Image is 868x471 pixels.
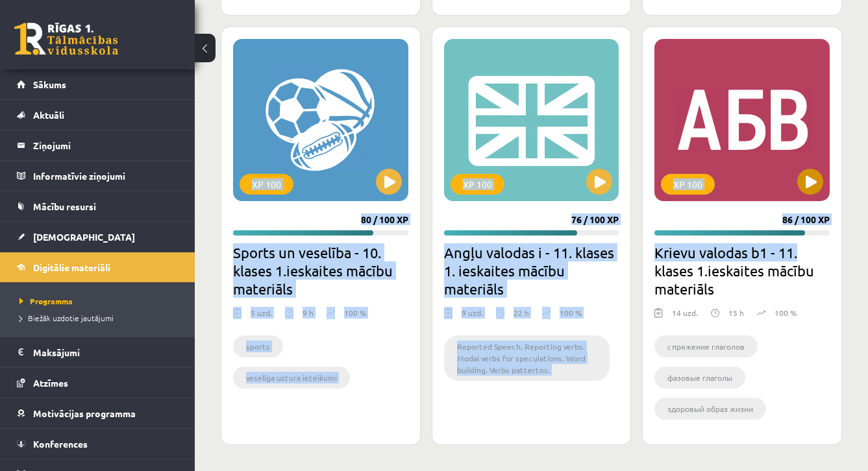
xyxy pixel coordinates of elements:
div: 5 uzd. [251,307,272,326]
span: Digitālie materiāli [33,261,110,273]
a: Konferences [17,429,179,459]
p: 100 % [560,307,582,319]
a: Sākums [17,69,179,99]
span: Konferences [33,438,88,450]
a: [DEMOGRAPHIC_DATA] [17,222,179,252]
span: Mācību resursi [33,200,96,212]
a: Informatīvie ziņojumi [17,161,179,191]
span: Biežāk uzdotie jautājumi [19,313,114,323]
span: Atzīmes [33,377,68,389]
div: XP 100 [240,174,293,195]
h2: Angļu valodas i - 11. klases 1. ieskaites mācību materiāls [444,243,619,298]
p: 100 % [775,307,797,319]
div: XP 100 [661,174,715,195]
a: Digitālie materiāli [17,252,179,282]
a: Motivācijas programma [17,398,179,428]
div: XP 100 [451,174,504,195]
span: [DEMOGRAPHIC_DATA] [33,231,135,243]
div: 9 uzd. [462,307,483,326]
a: Maksājumi [17,337,179,367]
li: veselīga uztura ieteikumi [233,367,350,389]
p: 15 h [728,307,744,319]
h2: Krievu valodas b1 - 11. klases 1.ieskaites mācību materiāls [654,243,830,298]
a: Ziņojumi [17,130,179,160]
span: Aktuāli [33,109,64,121]
span: Sākums [33,78,66,90]
p: 22 h [514,307,529,319]
a: Programma [19,295,182,307]
div: 14 uzd. [672,307,698,326]
p: 9 h [303,307,314,319]
legend: Maksājumi [33,337,179,367]
li: Reported Speech. Reporting verbs. Modal verbs for speculations. Word building. Verbs pattertns. [444,335,610,381]
span: Motivācijas programma [33,407,136,419]
a: Biežāk uzdotie jautājumi [19,312,182,324]
a: Aktuāli [17,100,179,130]
span: Programma [19,296,73,306]
li: фазовые глаголы [654,367,745,389]
legend: Ziņojumi [33,130,179,160]
a: Mācību resursi [17,191,179,221]
a: Atzīmes [17,368,179,398]
li: sports [233,335,283,357]
li: cпряжение глаголов [654,335,758,357]
a: Rīgas 1. Tālmācības vidusskola [14,23,118,55]
legend: Informatīvie ziņojumi [33,161,179,191]
p: 100 % [344,307,366,319]
h2: Sports un veselība - 10. klases 1.ieskaites mācību materiāls [233,243,408,298]
li: здоровый образ жизни [654,398,766,420]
